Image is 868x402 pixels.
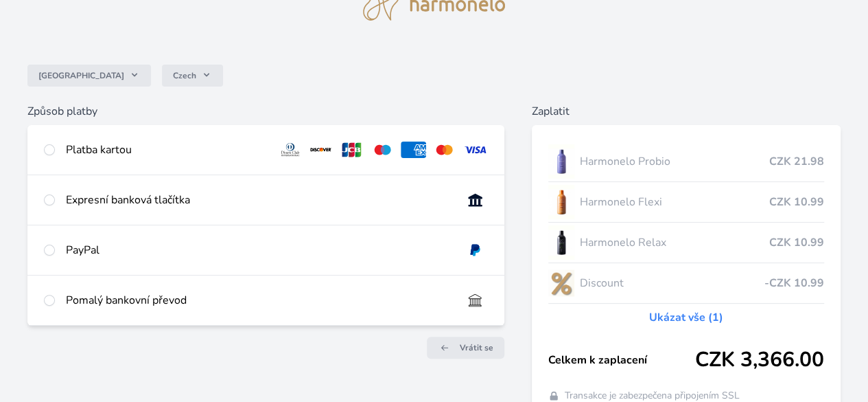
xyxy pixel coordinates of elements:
[427,337,504,359] a: Vrátit se
[548,266,574,300] img: discount-lo.png
[548,185,574,219] img: CLEAN_FLEXI_se_stinem_x-hi_(1)-lo.jpg
[27,65,151,87] button: [GEOGRAPHIC_DATA]
[66,142,267,158] div: Platba kartou
[695,348,824,372] span: CZK 3,366.00
[769,153,824,170] span: CZK 21.98
[548,144,574,179] img: CLEAN_PROBIO_se_stinem_x-lo.jpg
[462,192,488,208] img: onlineBanking_CZ.svg
[432,142,457,158] img: mc.svg
[580,234,769,251] span: Harmonelo Relax
[339,142,364,158] img: jcb.svg
[308,142,333,158] img: discover.svg
[462,292,488,309] img: bankTransfer_IBAN.svg
[38,70,124,81] span: [GEOGRAPHIC_DATA]
[580,275,764,291] span: Discount
[66,292,451,309] div: Pomalý bankovní převod
[173,70,196,81] span: Czech
[401,142,426,158] img: amex.svg
[27,103,504,120] h6: Způsob platby
[66,192,451,208] div: Expresní banková tlačítka
[548,225,574,260] img: CLEAN_RELAX_se_stinem_x-lo.jpg
[460,342,493,353] span: Vrátit se
[278,142,303,158] img: diners.svg
[370,142,395,158] img: maestro.svg
[548,352,695,368] span: Celkem k zaplacení
[66,242,451,258] div: PayPal
[769,234,824,251] span: CZK 10.99
[649,309,723,326] a: Ukázat vše (1)
[162,65,223,87] button: Czech
[580,194,769,210] span: Harmonelo Flexi
[462,142,488,158] img: visa.svg
[532,103,841,120] h6: Zaplatit
[462,242,488,258] img: paypal.svg
[764,275,824,291] span: -CZK 10.99
[580,153,769,170] span: Harmonelo Probio
[769,194,824,210] span: CZK 10.99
